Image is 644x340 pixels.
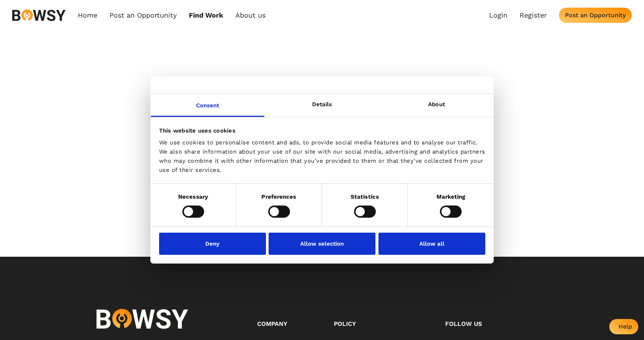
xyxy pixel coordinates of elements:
div: Help [618,323,632,330]
strong: Preferences [261,193,296,200]
img: logo [97,308,188,329]
strong: Statistics [351,193,379,200]
strong: Necessary [178,193,208,200]
button: Help [609,319,638,334]
span: Follow us [445,320,482,327]
button: Deny [159,233,266,255]
a: Home [78,11,97,19]
span: Policy [334,320,356,327]
button: Post an Opportunity [559,8,632,23]
img: svg%3e [12,10,66,21]
span: Company [257,320,287,327]
button: Allow all [378,233,485,255]
a: Details [265,94,379,117]
a: Login [489,11,507,19]
div: This website uses cookies [159,126,485,135]
a: Register [520,11,547,19]
div: We use cookies to personalise content and ads, to provide social media features and to analyse ou... [159,138,485,175]
div: Post an Opportunity [565,11,626,19]
button: Allow selection [269,233,375,255]
strong: Marketing [436,193,465,200]
a: Consent [150,94,265,117]
a: About [379,94,494,117]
